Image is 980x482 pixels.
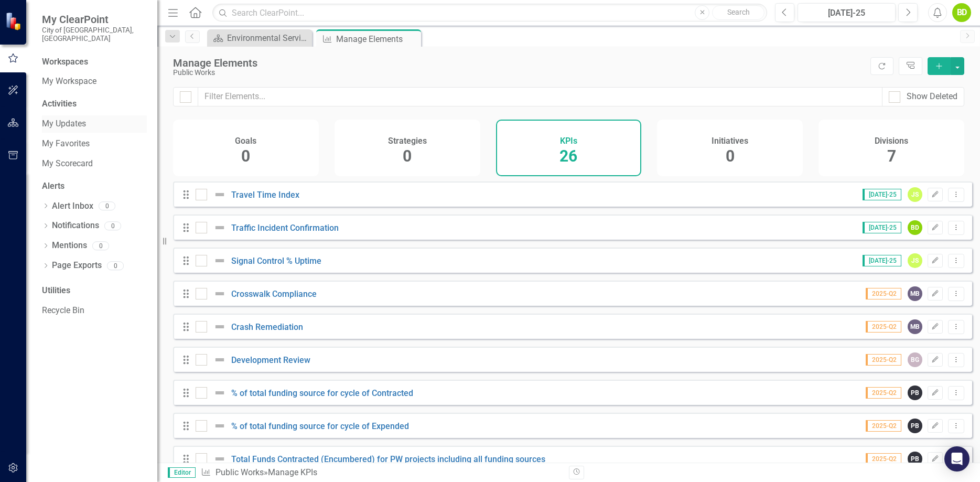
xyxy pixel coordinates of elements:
small: City of [GEOGRAPHIC_DATA], [GEOGRAPHIC_DATA] [42,26,147,43]
button: [DATE]-25 [798,3,896,22]
div: Workspaces [42,56,88,68]
a: Public Works [216,467,264,477]
div: 0 [92,241,109,250]
img: Not Defined [213,354,226,366]
div: » Manage KPIs [201,467,561,479]
div: BG [908,352,922,367]
h4: Strategies [388,136,427,146]
a: Notifications [52,220,99,232]
span: 0 [241,147,250,165]
span: 26 [559,147,577,165]
div: PB [908,452,922,466]
a: My Scorecard [42,158,147,170]
a: Travel Time Index [231,190,299,200]
img: Not Defined [213,221,226,234]
div: Show Deleted [907,91,957,103]
div: Utilities [42,285,147,297]
img: Not Defined [213,453,226,465]
a: % of total funding source for cycle of Contracted [231,388,413,398]
a: My Favorites [42,138,147,150]
span: Search [727,8,750,16]
span: 2025-Q2 [866,453,901,465]
span: Editor [168,467,196,478]
button: Search [712,5,764,20]
div: Manage Elements [336,33,418,46]
span: 2025-Q2 [866,354,901,366]
div: Public Works [173,69,865,77]
h4: Divisions [875,136,908,146]
a: % of total funding source for cycle of Expended [231,421,409,431]
span: 2025-Q2 [866,321,901,333]
span: [DATE]-25 [863,189,901,200]
div: PB [908,419,922,433]
div: 0 [104,221,121,230]
a: Total Funds Contracted (Encumbered) for PW projects including all funding sources [231,454,545,464]
a: Development Review [231,355,310,365]
span: [DATE]-25 [863,222,901,233]
h4: KPIs [560,136,577,146]
img: Not Defined [213,387,226,399]
h4: Initiatives [712,136,748,146]
div: BD [908,220,922,235]
input: Filter Elements... [198,87,882,106]
span: 0 [726,147,735,165]
a: Alert Inbox [52,200,93,212]
a: Page Exports [52,260,102,272]
a: Crosswalk Compliance [231,289,317,299]
a: Crash Remediation [231,322,303,332]
div: 0 [99,202,115,211]
h4: Goals [235,136,256,146]
span: 2025-Q2 [866,420,901,432]
div: Open Intercom Messenger [944,446,970,472]
img: Not Defined [213,188,226,201]
a: My Workspace [42,76,147,88]
button: BD [952,3,971,22]
div: JS [908,253,922,268]
img: Not Defined [213,287,226,300]
a: Mentions [52,240,87,252]
div: Alerts [42,180,147,192]
div: PB [908,385,922,400]
span: My ClearPoint [42,13,147,26]
img: Not Defined [213,254,226,267]
img: Not Defined [213,420,226,432]
a: Traffic Incident Confirmation [231,223,339,233]
div: 0 [107,261,124,270]
a: My Updates [42,118,147,130]
span: 2025-Q2 [866,387,901,399]
div: Activities [42,98,147,110]
span: 7 [887,147,896,165]
input: Search ClearPoint... [212,4,767,22]
div: JS [908,187,922,202]
img: Not Defined [213,320,226,333]
div: MB [908,286,922,301]
span: 0 [403,147,412,165]
a: Recycle Bin [42,305,147,317]
a: Environmental Services [210,31,309,45]
a: Signal Control % Uptime [231,256,321,266]
div: MB [908,319,922,334]
div: Manage Elements [173,57,865,69]
div: Environmental Services [227,31,309,45]
span: 2025-Q2 [866,288,901,299]
span: [DATE]-25 [863,255,901,266]
div: [DATE]-25 [801,7,892,19]
img: ClearPoint Strategy [5,12,24,30]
